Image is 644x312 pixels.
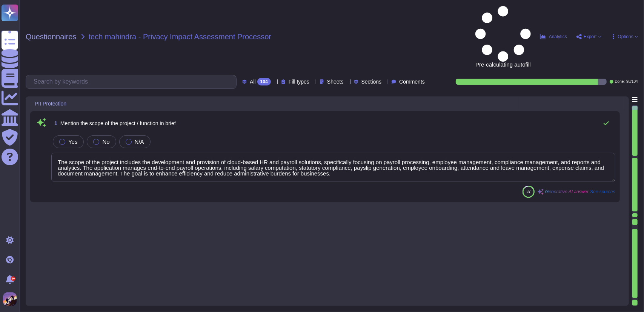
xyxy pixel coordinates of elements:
[250,79,256,84] span: All
[590,189,615,194] span: See sources
[540,34,567,40] button: Analytics
[327,79,344,84] span: Sheets
[35,101,66,106] span: PII Protection
[11,276,15,281] div: 9+
[257,78,271,85] div: 104
[3,292,17,306] img: user
[618,34,633,39] span: Options
[545,189,589,194] span: Generative AI answer
[51,121,57,126] span: 1
[615,80,625,84] span: Done:
[399,79,425,84] span: Comments
[2,291,22,307] button: user
[549,34,567,39] span: Analytics
[51,153,615,182] textarea: The scope of the project includes the development and provision of cloud-based HR and payroll sol...
[135,138,144,145] span: N/A
[527,189,531,194] span: 87
[102,138,109,145] span: No
[30,75,236,88] input: Search by keywords
[68,138,77,145] span: Yes
[89,33,272,40] span: tech mahindra - Privacy Impact Assessment Processor
[361,79,382,84] span: Sections
[626,80,638,84] span: 98 / 104
[26,33,77,40] span: Questionnaires
[289,79,309,84] span: Fill types
[60,120,176,126] span: Mention the scope of the project / function in brief
[475,6,531,67] span: Pre-calculating autofill
[584,34,597,39] span: Export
